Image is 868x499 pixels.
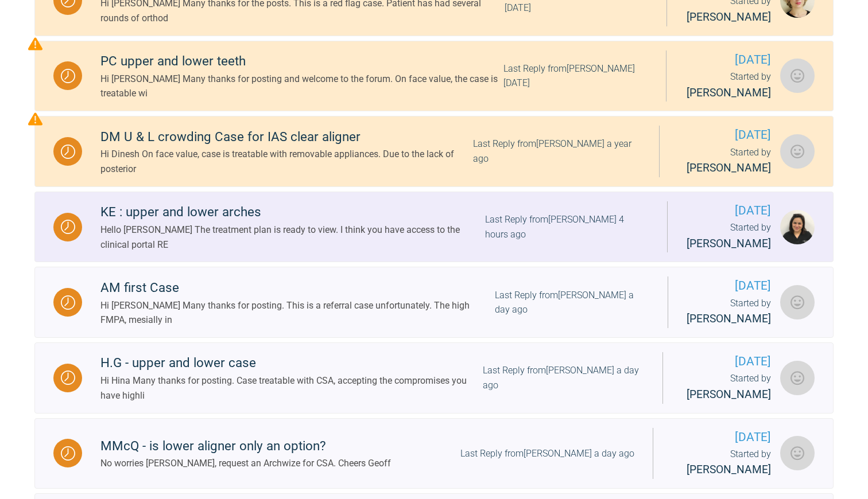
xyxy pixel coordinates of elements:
[100,127,473,147] div: DM U & L crowding Case for IAS clear aligner
[485,212,648,241] div: Last Reply from [PERSON_NAME] 4 hours ago
[685,50,771,69] span: [DATE]
[473,137,641,166] div: Last Reply from [PERSON_NAME] a year ago
[34,418,834,489] a: WaitingMMcQ - is lower aligner only an option?No worries [PERSON_NAME], request an Archwize for C...
[687,312,771,325] span: [PERSON_NAME]
[687,276,771,295] span: [DATE]
[100,202,485,223] div: KE : upper and lower arches
[100,223,485,252] div: Hello [PERSON_NAME] The treatment plan is ready to view. I think you have access to the clinical ...
[672,447,771,479] div: Started by
[687,237,771,250] span: [PERSON_NAME]
[28,37,42,51] img: Priority
[28,112,42,126] img: Priority
[687,463,771,476] span: [PERSON_NAME]
[100,456,391,471] div: No worries [PERSON_NAME], request an Archwize for CSA. Cheers Geoff
[687,10,771,24] span: [PERSON_NAME]
[34,41,834,112] a: WaitingPC upper and lower teethHi [PERSON_NAME] Many thanks for posting and welcome to the forum....
[100,51,503,72] div: PC upper and lower teeth
[678,126,771,145] span: [DATE]
[100,147,473,176] div: Hi Dinesh On face value, case is treatable with removable appliances. Due to the lack of posterior
[780,210,815,244] img: Swati Anand
[687,86,771,99] span: [PERSON_NAME]
[61,220,75,234] img: Waiting
[100,436,391,457] div: MMcQ - is lower aligner only an option?
[100,373,483,403] div: Hi Hina Many thanks for posting. Case treatable with CSA, accepting the compromises you have highli
[681,352,771,371] span: [DATE]
[100,298,495,328] div: Hi [PERSON_NAME] Many thanks for posting. This is a referral case unfortunately. The high FMPA, m...
[495,288,649,317] div: Last Reply from [PERSON_NAME] a day ago
[780,134,815,169] img: Dinesh Martin
[780,285,815,319] img: Laura Doherty
[100,353,483,373] div: H.G - upper and lower case
[685,69,771,102] div: Started by
[61,145,75,159] img: Waiting
[34,116,834,187] a: WaitingDM U & L crowding Case for IAS clear alignerHi Dinesh On face value, case is treatable wit...
[34,192,834,263] a: WaitingKE : upper and lower archesHello [PERSON_NAME] The treatment plan is ready to view. I thin...
[672,428,771,447] span: [DATE]
[687,296,771,328] div: Started by
[34,267,834,338] a: WaitingAM first CaseHi [PERSON_NAME] Many thanks for posting. This is a referral case unfortunate...
[686,220,771,252] div: Started by
[61,446,75,461] img: Waiting
[678,145,771,177] div: Started by
[460,446,634,461] div: Last Reply from [PERSON_NAME] a day ago
[686,201,771,220] span: [DATE]
[61,69,75,83] img: Waiting
[61,371,75,385] img: Waiting
[687,161,771,174] span: [PERSON_NAME]
[780,59,815,93] img: Rachel Green
[503,61,648,91] div: Last Reply from [PERSON_NAME] [DATE]
[61,295,75,310] img: Waiting
[34,342,834,414] a: WaitingH.G - upper and lower caseHi Hina Many thanks for posting. Case treatable with CSA, accept...
[687,388,771,401] span: [PERSON_NAME]
[780,436,815,470] img: Gavin Maguire
[483,363,644,392] div: Last Reply from [PERSON_NAME] a day ago
[681,371,771,403] div: Started by
[100,72,503,101] div: Hi [PERSON_NAME] Many thanks for posting and welcome to the forum. On face value, the case is tre...
[780,361,815,395] img: Hina Jivanjee
[100,278,495,298] div: AM first Case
